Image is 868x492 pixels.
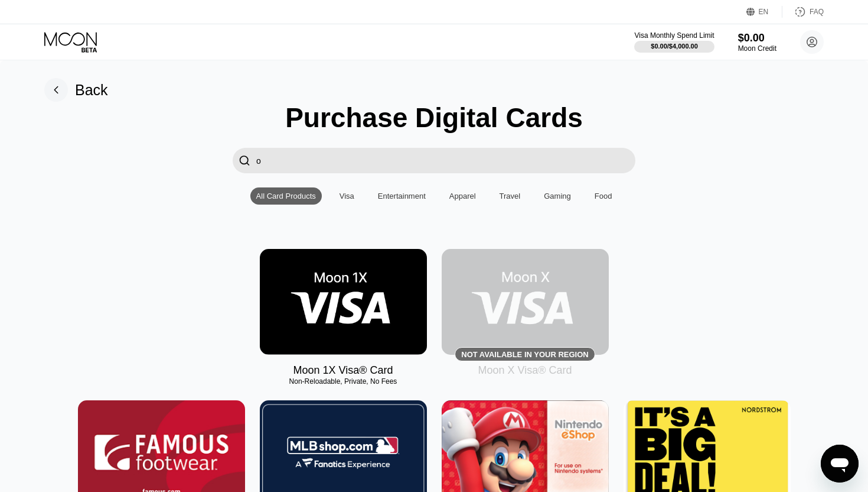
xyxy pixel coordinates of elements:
div: Visa Monthly Spend Limit$0.00/$4,000.00 [634,31,714,53]
div: Not available in your region [461,350,588,359]
div: All Card Products [256,192,316,200]
div: FAQ [810,8,824,16]
div: Moon 1X Visa® Card [293,364,393,377]
div: Gaming [544,192,571,200]
div: Moon Credit [738,44,776,53]
div:  [239,154,250,167]
div: Visa Monthly Spend Limit [634,31,714,40]
div: Non-Reloadable, Private, No Fees [260,377,427,386]
iframe: Button to launch messaging window [821,445,859,483]
div: Travel [494,187,527,205]
div: Apparel [449,192,476,200]
div: Not available in your region [442,249,609,355]
div: FAQ [782,6,824,18]
div: $0.00Moon Credit [738,32,776,53]
div: All Card Products [250,187,322,205]
div: Gaming [538,187,577,205]
div: $0.00 [738,32,776,44]
div: Apparel [443,187,482,205]
div: EN [759,8,769,16]
div: Back [75,82,108,99]
div: Visa [334,187,360,205]
div: Purchase Digital Cards [285,102,583,134]
div: EN [746,6,782,18]
input: Search card products [256,148,635,173]
div:  [233,148,256,173]
div: Back [44,78,108,102]
div: Entertainment [378,192,426,200]
div: Food [595,192,612,200]
div: Travel [500,192,521,200]
div: Visa [340,192,354,200]
div: Food [589,187,618,205]
div: Moon X Visa® Card [478,364,572,377]
div: $0.00 / $4,000.00 [651,43,698,50]
div: Entertainment [372,187,432,205]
